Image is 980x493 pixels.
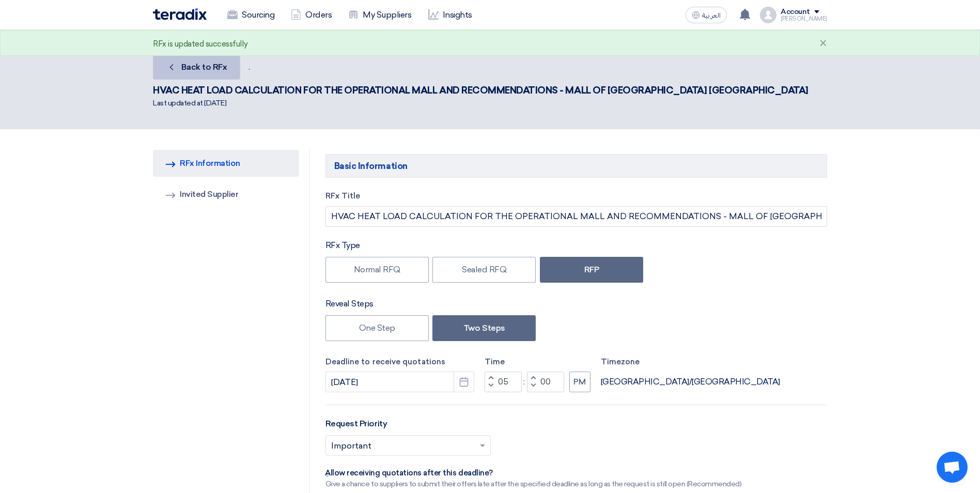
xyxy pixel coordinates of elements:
div: Reveal Steps [325,298,827,310]
div: × [819,38,827,50]
div: HVAC HEAT LOAD CALCULATION FOR THE OPERATIONAL MALL AND RECOMMENDATIONS - MALL OF [GEOGRAPHIC_DAT... [153,84,808,98]
label: Deadline to receive quotations [325,356,474,368]
label: One Step [325,315,429,341]
div: . [153,51,827,109]
label: Timezone [601,356,780,368]
div: ِAllow receiving quotations after this deadline? [325,468,742,479]
input: Minutes [527,372,564,392]
a: My Suppliers [340,4,419,26]
h5: Basic Information [325,154,827,178]
a: RFx Information [153,150,299,177]
div: RFx is updated successfully [153,38,247,50]
label: Request Priority [325,418,387,430]
label: RFx Title [325,190,827,202]
a: Insights [420,4,480,26]
button: العربية [686,7,727,23]
a: Orders [283,4,340,26]
span: Back to RFx [181,62,227,72]
div: [GEOGRAPHIC_DATA]/[GEOGRAPHIC_DATA] [601,376,780,388]
div: : [522,376,527,388]
label: Sealed RFQ [432,257,536,283]
label: Normal RFQ [325,257,429,283]
div: RFx Type [325,239,827,252]
div: [PERSON_NAME] [781,16,827,22]
input: e.g. New ERP System, Server Visualization Project... [325,206,827,227]
input: Hours [485,372,522,392]
div: Open chat [937,452,968,483]
label: RFP [540,257,643,283]
img: profile_test.png [760,7,776,23]
a: Back to RFx [153,55,240,80]
label: Time [485,356,590,368]
div: Last updated at [DATE] [153,98,808,109]
label: Two Steps [432,315,536,341]
span: العربية [702,12,721,19]
div: Account [781,8,810,17]
input: yyyy-mm-dd [325,372,474,392]
a: Sourcing [219,4,283,26]
img: Teradix logo [153,8,207,20]
button: PM [569,372,590,392]
div: Give a chance to suppliers to submit their offers late after the specified deadline as long as th... [325,479,742,489]
a: Invited Supplier [153,181,299,208]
